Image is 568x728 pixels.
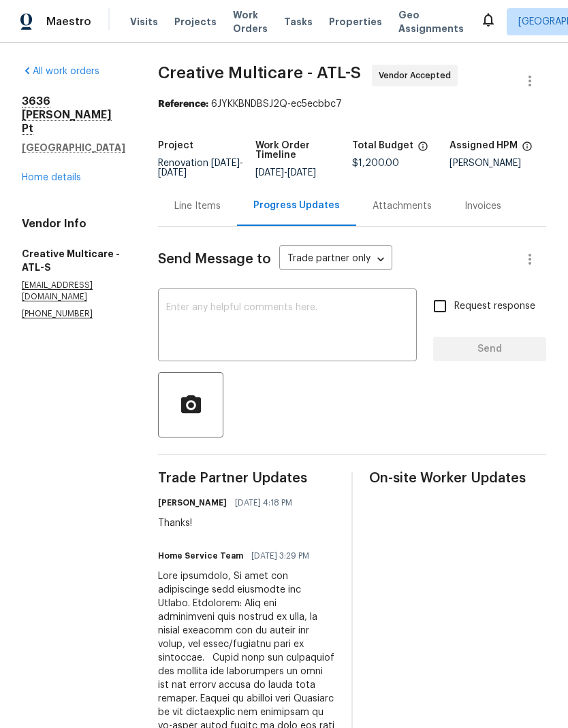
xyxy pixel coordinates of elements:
[352,141,413,150] h5: Total Budget
[287,168,316,178] span: [DATE]
[158,141,193,150] h5: Project
[464,199,501,213] div: Invoices
[255,168,316,178] span: -
[158,159,243,178] span: Renovation
[522,141,533,159] span: The hpm assigned to this work order.
[158,496,227,510] h6: [PERSON_NAME]
[158,516,300,530] div: Thanks!
[373,199,432,213] div: Attachments
[158,168,187,178] span: [DATE]
[22,67,99,76] a: All work orders
[449,159,547,168] div: [PERSON_NAME]
[417,141,428,159] span: The total cost of line items that have been proposed by Opendoor. This sum includes line items th...
[158,549,243,563] h6: Home Service Team
[253,199,340,212] div: Progress Updates
[398,8,464,35] span: Geo Assignments
[279,248,392,271] div: Trade partner only
[329,15,382,29] span: Properties
[255,141,353,160] h5: Work Order Timeline
[158,65,361,81] span: Creative Multicare - ATL-S
[174,199,221,213] div: Line Items
[284,17,313,27] span: Tasks
[22,173,81,182] a: Home details
[352,159,399,168] span: $1,200.00
[22,217,125,231] h4: Vendor Info
[454,299,535,314] span: Request response
[379,69,456,82] span: Vendor Accepted
[46,15,91,29] span: Maestro
[255,168,284,178] span: [DATE]
[158,471,335,485] span: Trade Partner Updates
[211,159,240,168] span: [DATE]
[158,159,243,178] span: -
[235,496,292,510] span: [DATE] 4:18 PM
[174,15,217,29] span: Projects
[233,8,268,35] span: Work Orders
[158,252,271,266] span: Send Message to
[369,471,546,485] span: On-site Worker Updates
[158,99,208,109] b: Reference:
[130,15,158,29] span: Visits
[251,549,309,563] span: [DATE] 3:29 PM
[449,141,518,150] h5: Assigned HPM
[22,247,125,274] h5: Creative Multicare - ATL-S
[158,97,546,111] div: 6JYKKBNDBSJ2Q-ec5ecbbc7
